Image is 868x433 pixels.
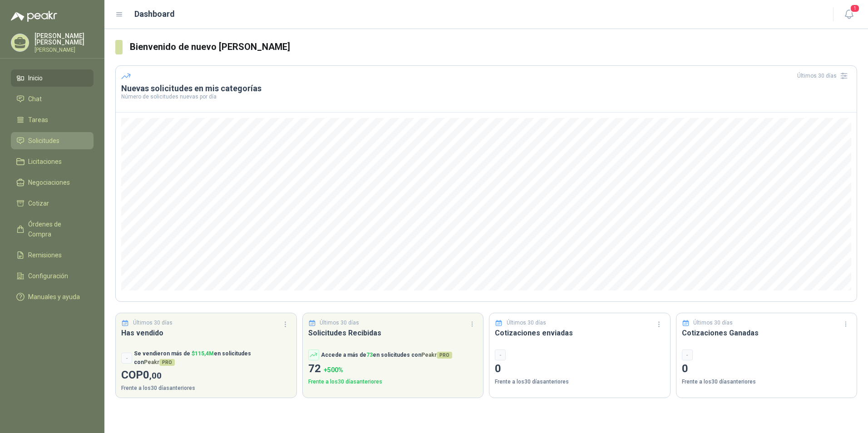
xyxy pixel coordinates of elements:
p: [PERSON_NAME] [35,47,94,53]
a: Negociaciones [11,174,94,191]
span: Tareas [28,115,48,125]
span: Negociaciones [28,177,70,187]
p: COP [121,367,291,384]
a: Configuración [11,267,94,285]
p: Frente a los 30 días anteriores [121,384,291,393]
span: 1 [850,4,860,13]
a: Tareas [11,111,94,128]
p: 0 [495,360,665,378]
a: Órdenes de Compra [11,216,94,243]
button: 1 [841,6,857,23]
h3: Cotizaciones enviadas [495,327,665,339]
h3: Bienvenido de nuevo [PERSON_NAME] [130,40,857,54]
a: Manuales y ayuda [11,288,94,305]
span: Cotizar [28,198,49,208]
h3: Solicitudes Recibidas [308,327,478,339]
span: 0 [143,369,162,381]
h1: Dashboard [134,8,175,20]
h3: Nuevas solicitudes en mis categorías [121,83,851,94]
span: PRO [437,352,452,359]
span: Solicitudes [28,136,59,146]
span: Chat [28,94,42,104]
span: Peakr [144,359,175,365]
p: Frente a los 30 días anteriores [308,378,478,386]
div: - [121,353,132,364]
span: PRO [159,359,175,366]
div: Últimos 30 días [797,69,851,83]
span: ,00 [149,370,162,381]
span: + 500 % [324,366,343,374]
p: Accede a más de en solicitudes con [321,351,452,359]
p: [PERSON_NAME] [PERSON_NAME] [35,33,94,45]
span: Inicio [28,73,43,83]
span: Peakr [421,352,452,358]
p: Últimos 30 días [693,319,733,327]
a: Inicio [11,69,94,87]
p: Últimos 30 días [320,319,359,327]
a: Remisiones [11,246,94,264]
p: Últimos 30 días [507,319,546,327]
a: Licitaciones [11,153,94,170]
p: Frente a los 30 días anteriores [682,378,852,386]
p: 72 [308,360,478,378]
span: Remisiones [28,250,62,260]
span: Órdenes de Compra [28,219,85,239]
p: Se vendieron más de en solicitudes con [134,349,291,367]
h3: Cotizaciones Ganadas [682,327,852,339]
a: Solicitudes [11,132,94,149]
span: 73 [366,352,373,358]
p: Frente a los 30 días anteriores [495,378,665,386]
img: Logo peakr [11,11,57,22]
span: $ 115,4M [192,350,214,357]
span: Licitaciones [28,157,62,167]
p: Número de solicitudes nuevas por día [121,94,851,99]
div: - [682,349,693,360]
h3: Has vendido [121,327,291,339]
a: Cotizar [11,195,94,212]
a: Chat [11,90,94,108]
span: Manuales y ayuda [28,292,80,302]
span: Configuración [28,271,68,281]
p: Últimos 30 días [133,319,173,327]
p: 0 [682,360,852,378]
div: - [495,349,506,360]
